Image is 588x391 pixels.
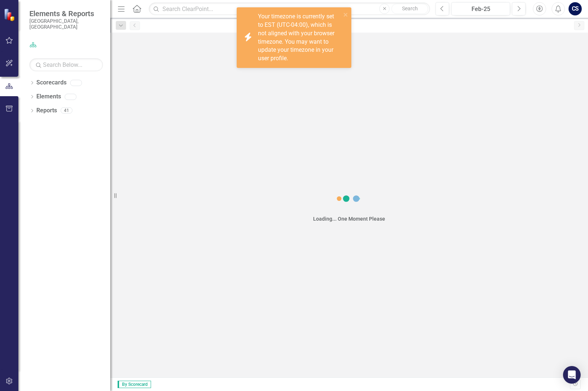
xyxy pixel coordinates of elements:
a: Reports [36,106,57,115]
a: Elements [36,93,61,101]
small: [GEOGRAPHIC_DATA], [GEOGRAPHIC_DATA] [29,18,103,30]
div: Your timezone is currently set to EST (UTC-04:00), which is not aligned with your browser timezon... [258,12,341,63]
div: Loading... One Moment Please [313,215,385,222]
img: ClearPoint Strategy [4,8,17,21]
button: Feb-25 [451,2,510,15]
span: Search [402,6,418,11]
button: CS [569,2,582,15]
div: Feb-25 [454,5,508,14]
button: Search [391,4,428,14]
span: By Scorecard [118,381,151,388]
input: Search ClearPoint... [149,3,430,15]
input: Search Below... [29,58,103,71]
span: Elements & Reports [29,9,103,18]
div: Open Intercom Messenger [563,366,581,384]
a: Scorecards [36,79,67,87]
div: 41 [61,108,72,114]
button: close [343,10,348,19]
